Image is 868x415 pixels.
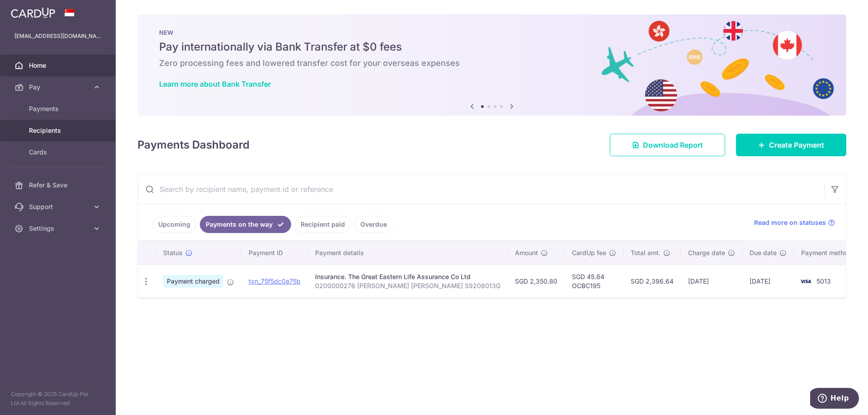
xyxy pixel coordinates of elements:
[29,181,89,190] span: Refer & Save
[631,248,660,257] span: Total amt.
[152,216,196,233] a: Upcoming
[29,202,89,211] span: Support
[508,265,565,298] td: SGD 2,350.80
[200,216,291,233] a: Payments on the way
[610,134,725,156] a: Download Report
[742,265,794,298] td: [DATE]
[29,104,89,113] span: Payments
[750,248,777,257] span: Due date
[241,241,308,265] th: Payment ID
[315,281,500,290] p: 0200000276 [PERSON_NAME] [PERSON_NAME] S9208013G
[14,32,101,41] p: [EMAIL_ADDRESS][DOMAIN_NAME]
[688,248,725,257] span: Charge date
[810,388,859,410] iframe: Opens a widget where you can find more information
[137,137,250,153] h4: Payments Dashboard
[769,140,824,150] span: Create Payment
[159,58,825,69] h6: Zero processing fees and lowered transfer cost for your overseas expenses
[11,7,55,18] img: CardUp
[29,83,89,92] span: Pay
[249,277,301,285] a: txn_75f5dc0a75b
[29,61,89,70] span: Home
[736,134,846,156] a: Create Payment
[565,265,623,298] td: SGD 45.84 OCBC195
[29,224,89,233] span: Settings
[295,216,351,233] a: Recipient paid
[29,126,89,135] span: Recipients
[308,241,508,265] th: Payment details
[816,277,831,285] span: 5013
[354,216,393,233] a: Overdue
[797,276,815,287] img: Bank Card
[163,275,223,288] span: Payment charged
[159,40,825,54] h5: Pay internationally via Bank Transfer at $0 fees
[163,248,183,257] span: Status
[159,79,271,89] a: Learn more about Bank Transfer
[754,218,826,227] span: Read more on statuses
[754,218,835,227] a: Read more on statuses
[794,241,863,265] th: Payment method
[137,14,846,116] img: Bank transfer banner
[29,148,89,157] span: Cards
[515,248,538,257] span: Amount
[138,175,824,204] input: Search by recipient name, payment id or reference
[572,248,606,257] span: CardUp fee
[643,140,703,150] span: Download Report
[315,272,500,281] div: Insurance. The Great Eastern Life Assurance Co Ltd
[159,29,825,36] p: NEW
[681,265,742,298] td: [DATE]
[623,265,681,298] td: SGD 2,396.64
